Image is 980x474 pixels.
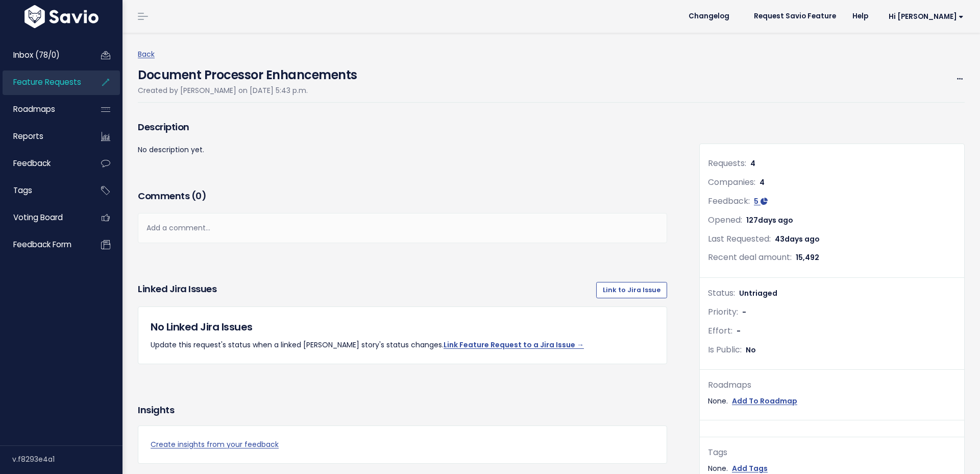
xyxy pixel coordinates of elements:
img: logo-white.9d6f32f41409.svg [22,5,101,28]
a: Create insights from your feedback [151,438,654,451]
a: Hi [PERSON_NAME] [876,9,972,25]
a: Voting Board [3,206,85,229]
span: Inbox (78/0) [13,50,60,60]
span: Feedback [13,158,51,169]
span: days ago [785,234,820,244]
a: Reports [3,125,85,148]
h3: Insights [138,403,174,417]
span: Voting Board [13,212,63,223]
span: 15,492 [796,252,819,263]
span: Changelog [689,13,729,20]
span: Status: [708,287,735,299]
a: Back [138,49,155,59]
span: Requests: [708,157,746,169]
span: Companies: [708,176,755,188]
a: Feature Requests [3,70,85,94]
span: Created by [PERSON_NAME] on [DATE] 5:43 p.m. [138,85,308,96]
a: Add To Roadmap [732,395,797,408]
span: 127 [746,215,793,225]
p: No description yet. [138,144,667,156]
span: Recent deal amount: [708,251,792,263]
a: Tags [3,179,85,202]
h3: Description [138,120,667,134]
div: Add a comment... [138,213,667,243]
span: 43 [775,234,820,244]
span: 4 [759,177,765,187]
span: days ago [758,215,793,225]
span: 5 [754,196,758,206]
h4: Document Processor Enhancements [138,61,357,84]
a: Roadmaps [3,98,85,121]
span: Opened: [708,214,742,226]
span: - [737,326,741,336]
h3: Linked Jira issues [138,282,216,298]
a: 5 [754,196,768,206]
a: Feedback [3,152,85,175]
span: 0 [195,189,202,202]
span: Feedback: [708,195,750,207]
h3: Comments ( ) [138,189,667,203]
a: Link to Jira Issue [596,282,667,298]
a: Help [844,9,876,24]
span: Priority: [708,306,738,318]
span: Tags [13,185,32,196]
span: Untriaged [739,288,777,298]
span: Hi [PERSON_NAME] [889,13,964,20]
span: Feature Requests [13,77,81,87]
a: Request Savio Feature [746,9,844,24]
span: Last Requested: [708,233,771,245]
a: Inbox (78/0) [3,43,85,67]
div: None. [708,395,956,408]
span: Effort: [708,325,732,337]
span: Roadmaps [13,104,55,114]
div: Tags [708,445,956,460]
span: Feedback form [13,239,71,250]
span: Is Public: [708,344,742,355]
h5: No Linked Jira Issues [151,319,654,335]
span: - [742,307,746,317]
span: 4 [750,158,755,169]
div: Roadmaps [708,378,956,393]
span: Reports [13,131,43,141]
p: Update this request's status when a linked [PERSON_NAME] story's status changes. [151,339,654,351]
span: No [746,345,756,355]
a: Feedback form [3,233,85,256]
div: v.f8293e4a1 [12,446,122,472]
a: Link Feature Request to a Jira Issue → [444,340,584,350]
